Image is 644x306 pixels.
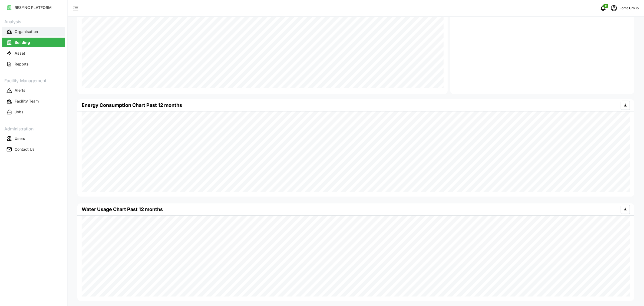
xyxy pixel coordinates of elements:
[2,48,65,59] a: Asset
[2,133,65,144] a: Users
[2,17,65,25] p: Analysis
[2,134,65,143] button: Users
[15,51,25,56] p: Asset
[15,98,39,104] p: Facility Team
[619,6,639,11] p: Ponte Group
[2,85,65,96] a: Alerts
[15,147,35,152] p: Contact Us
[82,206,163,213] p: Water Usage Chart Past 12 months
[15,136,25,141] p: Users
[2,76,65,84] p: Facility Management
[2,3,65,12] button: RESYNC PLATFORM
[2,144,65,155] a: Contact Us
[2,96,65,107] a: Facility Team
[2,124,65,132] p: Administration
[2,37,65,48] a: Building
[2,59,65,70] a: Reports
[15,29,38,34] p: Organisation
[15,88,25,93] p: Alerts
[15,109,24,115] p: Jobs
[2,97,65,106] button: Facility Team
[2,27,65,37] button: Organisation
[82,101,182,109] p: Energy Consumption Chart Past 12 months
[609,3,619,14] button: schedule
[2,86,65,96] button: Alerts
[2,107,65,118] a: Jobs
[2,2,65,13] a: RESYNC PLATFORM
[605,4,607,8] span: 0
[598,3,609,14] button: notifications
[2,59,65,69] button: Reports
[2,38,65,47] button: Building
[15,61,29,67] p: Reports
[2,144,65,154] button: Contact Us
[2,48,65,58] button: Asset
[2,26,65,37] a: Organisation
[15,5,52,10] p: RESYNC PLATFORM
[15,40,30,45] p: Building
[2,107,65,117] button: Jobs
